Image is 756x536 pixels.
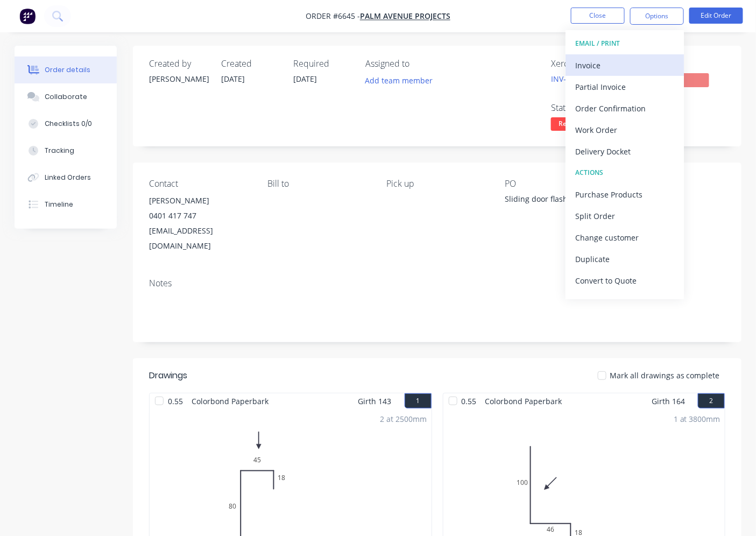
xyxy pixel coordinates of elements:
button: 2 [698,393,725,408]
div: Sliding door flashings [505,193,607,208]
div: Convert to Quote [575,273,674,288]
button: Tracking [15,137,117,164]
button: Work Order [566,119,684,140]
a: Palm Avenue Projects [360,11,450,22]
span: [DATE] [221,74,245,84]
div: 0401 417 747 [149,208,251,223]
button: Options [630,8,684,25]
span: Girth 143 [358,393,392,409]
div: Drawings [149,369,187,382]
a: INV-12127 [551,74,588,84]
button: Convert to Quote [566,270,684,291]
div: ACTIONS [575,166,674,180]
button: Partial Invoice [566,76,684,97]
div: [EMAIL_ADDRESS][DOMAIN_NAME] [149,223,251,253]
div: Assigned to [365,59,473,69]
div: Notes [149,278,725,288]
div: Order details [45,65,90,75]
div: Split Order [575,208,674,224]
div: Xero Order # [551,59,632,69]
button: Order details [15,57,117,83]
button: Purchase Products [566,184,684,205]
button: 1 [405,393,432,408]
div: Timeline [45,200,73,209]
div: Tracking [45,146,74,156]
div: Change customer [575,230,674,245]
button: Archive [566,291,684,313]
button: Edit Order [689,8,743,24]
div: Invoiced [645,59,725,69]
button: Invoice [566,54,684,76]
button: Duplicate [566,248,684,270]
button: Collaborate [15,83,117,110]
div: Checklists 0/0 [45,119,92,129]
button: Close [571,8,625,24]
div: 1 at 3800mm [674,413,720,425]
div: Partial Invoice [575,79,674,95]
div: Contact [149,179,251,189]
div: [PERSON_NAME]0401 417 747[EMAIL_ADDRESS][DOMAIN_NAME] [149,193,251,253]
button: EMAIL / PRINT [566,33,684,54]
div: Duplicate [575,251,674,267]
span: [DATE] [293,74,317,84]
div: Required [293,59,352,69]
div: 2 at 2500mm [380,413,427,425]
div: [PERSON_NAME] [149,73,208,84]
button: Order Confirmation [566,97,684,119]
span: 0.55 [457,393,481,409]
div: Archive [575,294,674,310]
div: PO [505,179,607,189]
div: Collaborate [45,92,87,102]
div: EMAIL / PRINT [575,37,674,51]
div: Work Order [575,122,674,138]
div: Pick up [386,179,488,189]
button: Ready for Pick ... [551,117,616,133]
div: Invoice [575,58,674,73]
button: Add team member [365,73,439,88]
button: Split Order [566,205,684,227]
span: Colorbond Paperbark [187,393,273,409]
div: Created by [149,59,208,69]
div: Order Confirmation [575,101,674,116]
span: Ready for Pick ... [551,117,616,131]
span: Order #6645 - [306,11,360,22]
span: Mark all drawings as complete [610,370,720,381]
div: Status [551,103,632,113]
button: Add team member [359,73,439,88]
span: Colorbond Paperbark [481,393,567,409]
div: Purchase Products [575,187,674,202]
button: Timeline [15,191,117,218]
button: Checklists 0/0 [15,110,117,137]
button: ACTIONS [566,162,684,184]
div: [PERSON_NAME] [149,193,251,208]
button: Delivery Docket [566,140,684,162]
span: 0.55 [164,393,187,409]
button: Change customer [566,227,684,248]
span: Girth 164 [652,393,685,409]
button: Linked Orders [15,164,117,191]
div: Created [221,59,280,69]
div: Linked Orders [45,173,91,182]
div: Delivery Docket [575,144,674,159]
img: Factory [19,8,36,24]
div: Bill to [268,179,370,189]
